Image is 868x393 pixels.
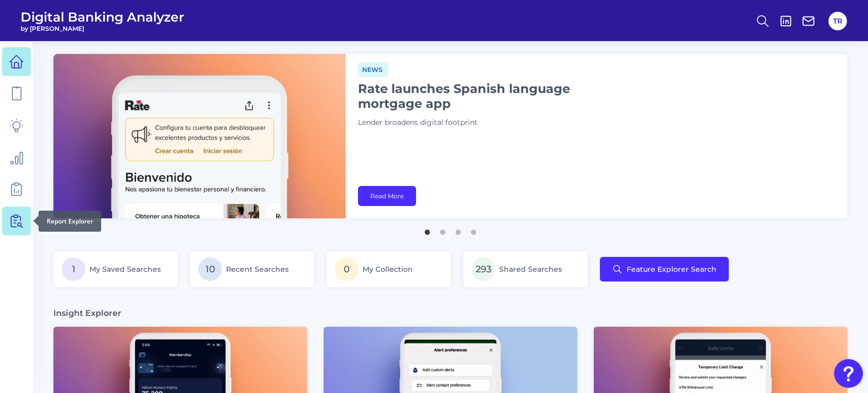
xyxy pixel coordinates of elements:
[358,186,416,206] a: Read More
[438,224,448,235] button: 2
[335,257,358,281] span: 0
[468,224,479,235] button: 4
[358,81,615,111] h1: Rate launches Spanish language mortgage app
[600,257,729,282] button: Feature Explorer Search
[358,62,388,77] span: News
[834,359,863,388] button: Open Resource Center
[499,265,562,274] span: Shared Searches
[471,257,495,281] span: 293
[327,251,451,287] a: 0My Collection
[627,265,716,273] span: Feature Explorer Search
[53,251,178,287] a: 1My Saved Searches
[21,25,184,32] span: by [PERSON_NAME]
[358,64,388,74] a: News
[21,9,184,25] span: Digital Banking Analyzer
[453,224,463,235] button: 3
[53,308,121,319] h3: Insight Explorer
[62,257,85,281] span: 1
[422,224,432,235] button: 1
[39,211,101,232] div: Report Explorer
[358,117,615,128] p: Lender broadens digital footprint
[363,265,413,274] span: My Collection
[89,265,161,274] span: My Saved Searches
[190,251,314,287] a: 10Recent Searches
[226,265,289,274] span: Recent Searches
[828,12,847,30] button: TR
[53,54,346,218] img: bannerImg
[463,251,588,287] a: 293Shared Searches
[198,257,222,281] span: 10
